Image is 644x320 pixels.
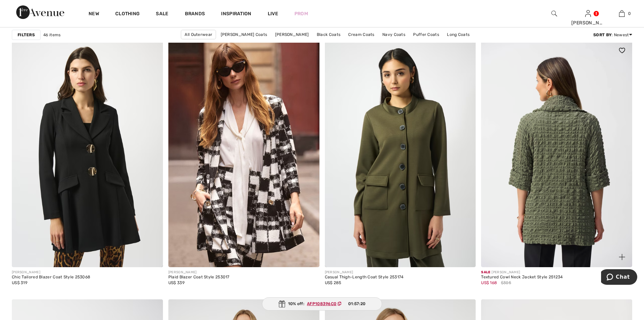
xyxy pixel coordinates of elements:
img: heart_black_full.svg [619,48,625,53]
a: Sign In [585,10,591,17]
a: Prom [294,10,308,17]
div: [PERSON_NAME] [168,270,230,275]
a: All Outerwear [181,30,216,39]
img: My Info [585,9,591,18]
img: Casual Thigh-Length Coat Style 253174. Khaki [325,40,476,267]
div: Chic Tailored Blazer Coat Style 253068 [12,275,90,280]
div: Casual Thigh-Length Coat Style 253174 [325,275,404,280]
img: 1ère Avenue [16,5,64,19]
a: Navy Coats [379,30,409,39]
a: 0 [605,9,638,18]
iframe: Opens a widget where you can chat to one of our agents [601,269,637,286]
div: Plaid Blazer Coat Style 253017 [168,275,230,280]
span: US$ 285 [325,280,341,285]
span: 0 [628,10,631,17]
ins: AFP108396C0 [307,301,336,306]
span: $305 [501,280,511,286]
a: Black Coats [313,30,344,39]
strong: Sort By [593,33,612,37]
div: Textured Cowl Neck Jacket Style 251234 [481,275,563,280]
a: New [89,11,99,18]
a: Live [268,10,278,17]
strong: Filters [18,32,35,38]
span: 01:57:20 [348,301,365,307]
a: Long Coats [444,30,473,39]
img: plus_v2.svg [619,254,625,260]
span: Inspiration [221,11,251,18]
a: [PERSON_NAME] Coats [217,30,271,39]
a: Cream Coats [345,30,378,39]
img: Chic Tailored Blazer Coat Style 253068. Black [12,40,163,267]
img: Gift.svg [279,300,285,307]
a: Brands [185,11,205,18]
span: Sale [481,270,490,274]
div: [PERSON_NAME] [325,270,404,275]
span: 46 items [43,32,61,38]
img: My Bag [619,9,625,18]
img: search the website [551,9,557,18]
a: Puffer Coats [410,30,443,39]
div: [PERSON_NAME] [481,270,563,275]
span: US$ 339 [168,280,185,285]
a: Clothing [115,11,140,18]
span: US$ 319 [12,280,27,285]
span: US$ 168 [481,280,497,285]
a: Textured Cowl Neck Jacket Style 251234. Cactus [481,40,632,267]
a: Sale [156,11,168,18]
div: [PERSON_NAME] [571,19,604,26]
div: 10% off: [262,297,382,311]
a: [PERSON_NAME] [272,30,312,39]
div: : Newest [593,32,632,38]
div: [PERSON_NAME] [12,270,90,275]
img: Plaid Blazer Coat Style 253017. Black/cream [168,40,319,267]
